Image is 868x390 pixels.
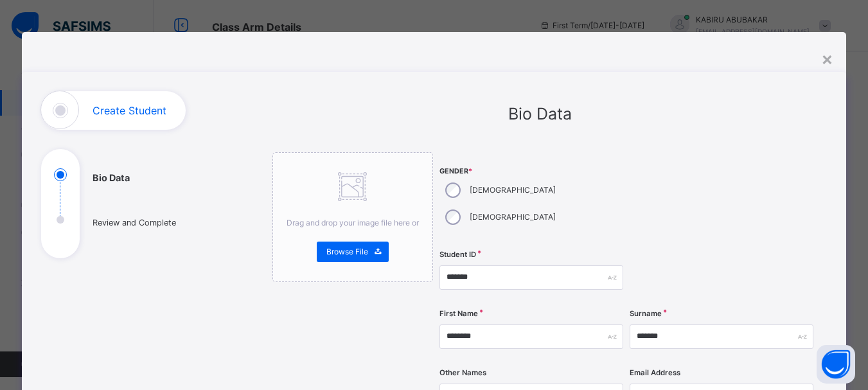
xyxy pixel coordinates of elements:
span: Bio Data [508,104,572,123]
span: Drag and drop your image file here or [287,218,419,227]
span: Browse File [326,246,368,258]
label: Surname [630,308,662,319]
label: Email Address [630,368,680,378]
button: Open asap [817,345,855,384]
label: First Name [439,308,478,319]
label: [DEMOGRAPHIC_DATA] [470,211,556,223]
label: [DEMOGRAPHIC_DATA] [470,184,556,196]
span: Gender [439,166,623,177]
h1: Create Student [93,105,166,116]
label: Student ID [439,249,476,260]
div: Drag and drop your image file here orBrowse File [272,152,433,282]
label: Other Names [439,368,486,378]
div: × [821,45,833,72]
